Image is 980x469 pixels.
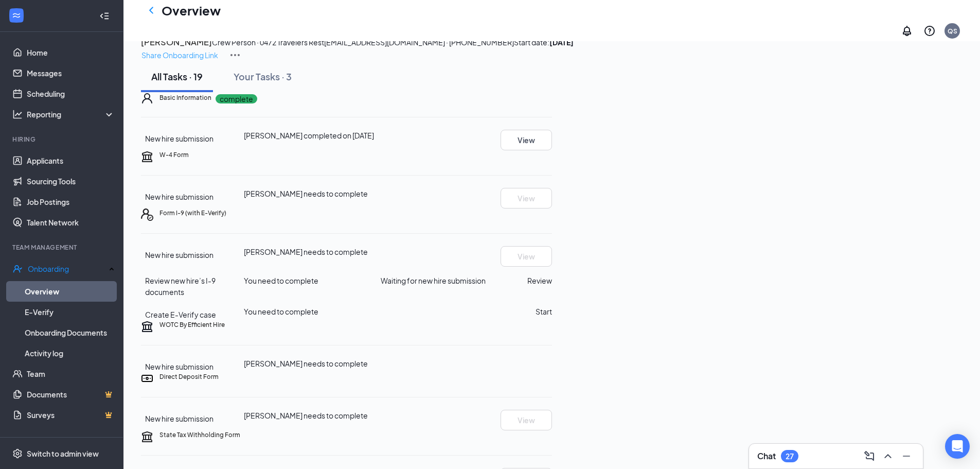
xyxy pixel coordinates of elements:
[12,243,113,252] div: Team Management
[901,25,913,37] svg: Notifications
[27,63,115,83] a: Messages
[141,49,218,61] p: Share Onboarding Link
[28,264,106,274] div: Onboarding
[923,25,936,37] svg: QuestionInfo
[898,448,915,464] button: Minimize
[145,362,213,371] span: New hire submission
[141,92,153,105] svg: User
[244,359,368,368] span: [PERSON_NAME] needs to complete
[145,4,157,16] svg: ChevronLeft
[244,247,368,256] span: [PERSON_NAME] needs to complete
[229,49,241,61] img: More Actions
[151,70,203,83] div: All Tasks · 19
[27,212,115,233] a: Talent Network
[12,448,23,459] svg: Settings
[141,320,153,333] svg: Government
[27,448,99,459] div: Switch to admin view
[145,250,213,259] span: New hire submission
[145,414,213,423] span: New hire submission
[244,189,368,198] span: [PERSON_NAME] needs to complete
[27,363,115,384] a: Team
[234,70,292,83] div: Your Tasks · 3
[244,411,368,420] span: [PERSON_NAME] needs to complete
[27,384,115,405] a: DocumentsCrown
[27,42,115,63] a: Home
[216,94,257,103] p: complete
[141,372,153,385] svg: DirectDepositIcon
[99,11,110,21] svg: Collapse
[145,310,216,319] span: Create E-Verify case
[141,209,153,221] svg: FormI9EVerifyIcon
[25,343,115,363] a: Activity log
[141,49,219,61] button: Share Onboarding Link
[536,306,552,317] button: Start
[501,410,552,430] button: View
[27,83,115,104] a: Scheduling
[159,430,240,440] h5: State Tax Withholding Form
[527,275,552,286] button: Review
[141,430,153,443] svg: TaxGovernmentIcon
[159,150,189,160] h5: W-4 Form
[159,320,225,329] h5: WOTC By Efficient Hire
[514,38,574,47] span: Start date:
[12,109,23,119] svg: Analysis
[324,38,514,47] span: [EMAIL_ADDRESS][DOMAIN_NAME] · [PHONE_NUMBER]
[786,452,794,461] div: 27
[27,405,115,425] a: SurveysCrown
[141,36,212,49] button: [PERSON_NAME]
[501,246,552,267] button: View
[145,134,213,143] span: New hire submission
[27,171,115,192] a: Sourcing Tools
[25,322,115,343] a: Onboarding Documents
[212,38,324,47] span: Crew Person · 0472 Travelers Rest
[861,448,878,464] button: ComposeMessage
[162,2,221,19] h1: Overview
[900,450,913,462] svg: Minimize
[948,27,957,36] div: QS
[549,38,574,47] strong: [DATE]
[159,209,226,218] h5: Form I-9 (with E-Verify)
[12,135,113,144] div: Hiring
[381,275,486,286] span: Waiting for new hire submission
[25,281,115,302] a: Overview
[11,10,22,21] svg: WorkstreamLogo
[244,276,318,285] span: You need to complete
[27,109,115,119] div: Reporting
[25,302,115,322] a: E-Verify
[945,434,970,459] div: Open Intercom Messenger
[159,93,211,102] h5: Basic Information
[12,436,113,444] div: Payroll
[145,192,213,201] span: New hire submission
[757,450,776,462] h3: Chat
[863,450,876,462] svg: ComposeMessage
[882,450,894,462] svg: ChevronUp
[501,188,552,209] button: View
[159,372,219,381] h5: Direct Deposit Form
[880,448,896,464] button: ChevronUp
[244,307,318,316] span: You need to complete
[27,192,115,212] a: Job Postings
[12,264,23,274] svg: UserCheck
[141,150,153,163] svg: TaxGovernmentIcon
[27,150,115,171] a: Applicants
[244,131,374,140] span: [PERSON_NAME] completed on [DATE]
[501,130,552,150] button: View
[145,276,216,297] span: Review new hire’s I-9 documents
